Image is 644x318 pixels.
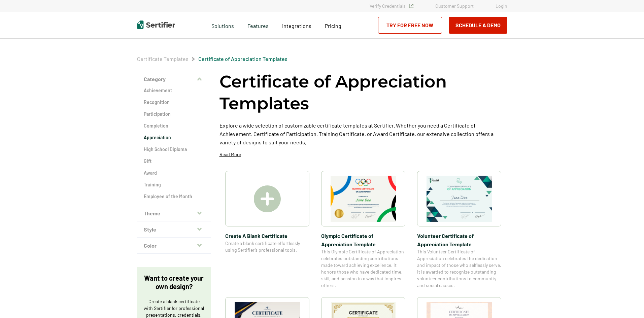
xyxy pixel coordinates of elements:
img: Olympic Certificate of Appreciation​ Template [331,176,396,222]
p: Explore a wide selection of customizable certificate templates at Sertifier. Whether you need a C... [219,121,507,146]
span: Pricing [325,23,341,29]
h1: Certificate of Appreciation Templates [219,71,507,114]
span: Olympic Certificate of Appreciation​ Template [321,232,405,248]
span: Volunteer Certificate of Appreciation Template [417,232,501,248]
span: This Volunteer Certificate of Appreciation celebrates the dedication and impact of those who self... [417,248,501,289]
span: This Olympic Certificate of Appreciation celebrates outstanding contributions made toward achievi... [321,248,405,289]
a: Customer Support [435,3,474,9]
button: Theme [137,205,211,221]
p: Want to create your own design? [144,274,204,291]
img: Sertifier | Digital Credentialing Platform [137,21,175,29]
img: Volunteer Certificate of Appreciation Template [427,176,492,222]
a: Try for Free Now [378,17,442,34]
a: Training [144,181,204,188]
a: Participation [144,111,204,117]
div: Breadcrumb [137,56,287,62]
span: Integrations [282,23,311,29]
div: Category [137,87,211,205]
a: Pricing [325,21,341,29]
a: High School Diploma [144,146,204,153]
span: Features [247,21,269,29]
button: Style [137,221,211,238]
span: Create a blank certificate effortlessly using Sertifier’s professional tools. [225,240,309,253]
a: Achievement [144,87,204,94]
a: Certificate Templates [137,56,189,62]
a: Completion [144,122,204,129]
img: Create A Blank Certificate [254,185,281,212]
span: Solutions [211,21,234,29]
span: Certificate Templates [137,56,189,62]
a: Integrations [282,21,311,29]
a: Olympic Certificate of Appreciation​ TemplateOlympic Certificate of Appreciation​ TemplateThis Ol... [321,171,405,289]
span: Certificate of Appreciation Templates [198,56,287,62]
a: Recognition [144,99,204,106]
a: Employee of the Month [144,193,204,200]
a: Gift [144,158,204,165]
a: Appreciation [144,134,204,141]
a: Volunteer Certificate of Appreciation TemplateVolunteer Certificate of Appreciation TemplateThis ... [417,171,501,289]
img: Verified [409,4,413,8]
button: Category [137,71,211,87]
a: Login [496,3,507,9]
p: Read More [219,151,241,158]
a: Verify Credentials [370,3,413,9]
a: Certificate of Appreciation Templates [198,56,287,62]
a: Award [144,170,204,176]
button: Color [137,238,211,254]
span: Create A Blank Certificate [225,232,309,240]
